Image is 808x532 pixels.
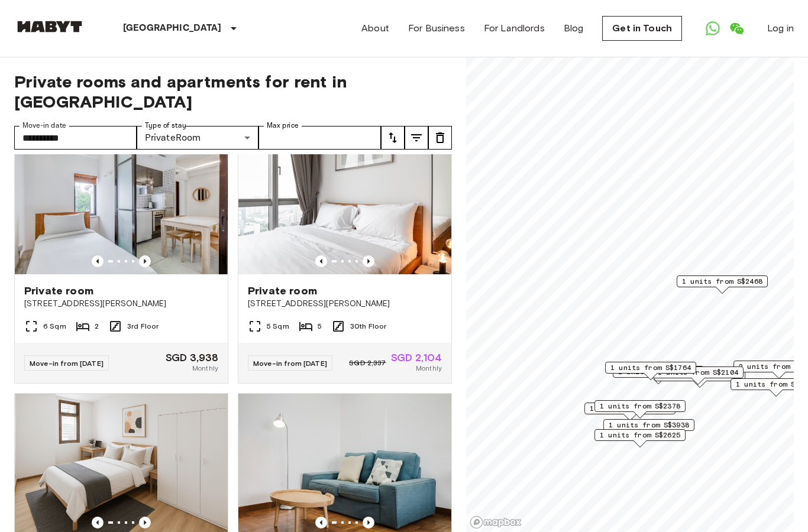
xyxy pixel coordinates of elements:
[363,517,374,528] button: Previous image
[15,132,228,274] img: Marketing picture of unit SG-01-057-003-01
[584,403,676,421] div: Map marker
[14,21,85,33] img: Habyt
[43,321,66,332] span: 6 Sqm
[470,515,522,529] a: Mapbox logo
[363,255,374,267] button: Previous image
[594,429,686,447] div: Map marker
[725,17,748,40] a: Open WeChat
[92,255,104,267] button: Previous image
[701,17,725,40] a: Open WhatsApp
[484,21,545,35] a: For Landlords
[315,255,327,267] button: Previous image
[600,401,680,411] span: 1 units from S$2378
[600,430,680,440] span: 1 units from S$2625
[30,359,104,368] span: Move-in from [DATE]
[315,517,327,528] button: Previous image
[381,126,405,150] button: tune
[594,400,686,419] div: Map marker
[590,403,670,414] span: 1 units from S$3024
[682,276,762,287] span: 1 units from S$2468
[405,126,428,150] button: tune
[677,275,768,294] div: Map marker
[14,72,452,112] span: Private rooms and apartments for rent in [GEOGRAPHIC_DATA]
[416,363,442,374] span: Monthly
[267,121,299,131] label: Max price
[267,321,289,332] span: 5 Sqm
[610,362,691,373] span: 1 units from S$1764
[408,21,465,35] a: For Business
[238,132,451,274] img: Marketing picture of unit SG-01-113-001-05
[428,126,452,150] button: tune
[24,284,93,298] span: Private room
[652,366,744,385] div: Map marker
[92,517,104,528] button: Previous image
[14,132,228,384] a: Marketing picture of unit SG-01-057-003-01Previous imagePrevious imagePrivate room[STREET_ADDRESS...
[613,366,704,384] div: Map marker
[166,352,218,363] span: SGD 3,938
[139,517,151,528] button: Previous image
[609,420,689,430] span: 1 units from S$3938
[24,298,218,310] span: [STREET_ADDRESS][PERSON_NAME]
[605,362,696,380] div: Map marker
[391,352,442,363] span: SGD 2,104
[349,358,386,368] span: SGD 2,337
[253,359,327,368] span: Move-in from [DATE]
[603,419,694,437] div: Map marker
[238,132,452,384] a: Marketing picture of unit SG-01-113-001-05Previous imagePrevious imagePrivate room[STREET_ADDRESS...
[248,298,442,310] span: [STREET_ADDRESS][PERSON_NAME]
[767,21,794,35] a: Log in
[350,321,387,332] span: 30th Floor
[95,321,99,332] span: 2
[123,21,222,35] p: [GEOGRAPHIC_DATA]
[145,121,186,131] label: Type of stay
[192,363,218,374] span: Monthly
[127,321,159,332] span: 3rd Floor
[137,126,259,150] div: PrivateRoom
[318,321,322,332] span: 5
[602,16,682,41] a: Get in Touch
[658,367,738,378] span: 1 units from S$2104
[14,126,137,150] input: Choose date, selected date is 1 Oct 2025
[22,121,66,131] label: Move-in date
[248,284,317,298] span: Private room
[564,21,584,35] a: Blog
[139,255,151,267] button: Previous image
[361,21,389,35] a: About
